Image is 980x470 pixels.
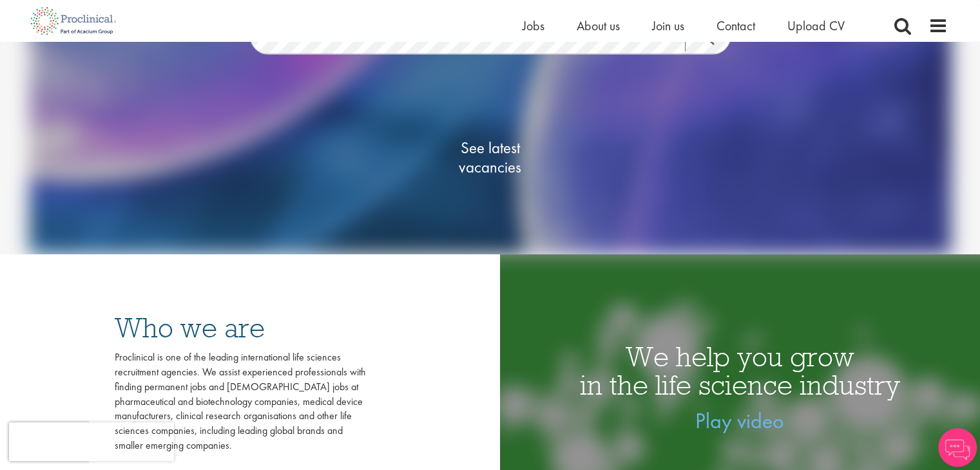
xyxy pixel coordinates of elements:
[577,17,620,34] a: About us
[523,17,544,34] a: Jobs
[426,138,555,176] span: See latest vacancies
[115,314,366,342] h3: Who we are
[695,407,784,435] a: Play video
[9,422,174,461] iframe: reCAPTCHA
[652,17,684,34] a: Join us
[716,17,755,34] a: Contact
[787,17,845,34] a: Upload CV
[426,86,555,228] a: See latestvacancies
[938,428,977,467] img: Chatbot
[115,350,366,453] div: Proclinical is one of the leading international life sciences recruitment agencies. We assist exp...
